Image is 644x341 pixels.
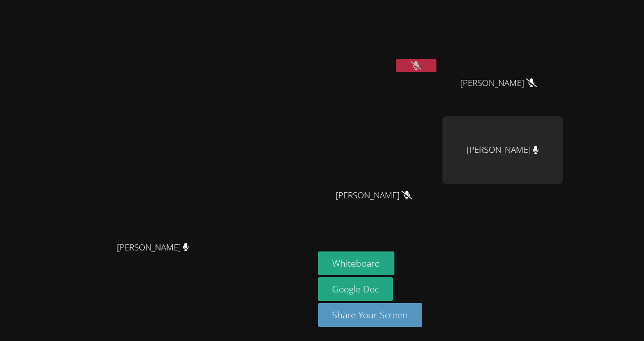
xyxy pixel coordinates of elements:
[318,277,393,301] a: Google Doc
[117,240,189,255] span: [PERSON_NAME]
[318,303,422,327] button: Share Your Screen
[460,76,537,91] span: [PERSON_NAME]
[336,188,412,203] span: [PERSON_NAME]
[442,116,563,184] div: [PERSON_NAME]
[318,251,394,275] button: Whiteboard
